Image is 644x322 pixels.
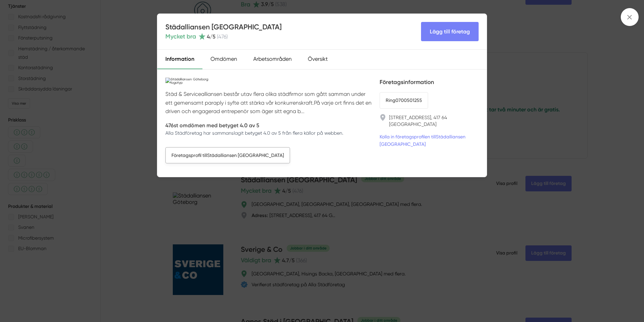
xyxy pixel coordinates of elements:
a: [STREET_ADDRESS], 417 64 [GEOGRAPHIC_DATA] [389,114,479,128]
span: 4 /5 [207,33,216,40]
div: Information [157,50,202,69]
p: Alla Städföretag har sammanslagit betyget 4.0 av 5 från flera källor på webben. [165,130,343,136]
div: Översikt [300,50,336,69]
div: Omdömen [202,50,245,69]
span: Mycket bra [165,32,196,41]
h4: Städalliansen [GEOGRAPHIC_DATA] [165,22,282,32]
p: 476st omdömen med betyget 4.0 av 5 [165,121,343,130]
h5: Företagsinformation [380,78,479,87]
: Lägg till företag [421,22,479,41]
a: Ring0700501255 [380,92,428,108]
span: ( 476 ) [217,33,228,40]
a: Företagsprofil tillStädalliansen [GEOGRAPHIC_DATA] [165,147,290,163]
a: Kolla in företagsprofilen tillStädalliansen [GEOGRAPHIC_DATA] [380,133,479,148]
div: Arbetsområden [245,50,300,69]
p: Städ & Servicealliansen består utav flera olika städfirmor som gått samman under ett gemensamt pa... [165,90,372,115]
img: Städalliansen Göteborg logotyp [165,78,213,84]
